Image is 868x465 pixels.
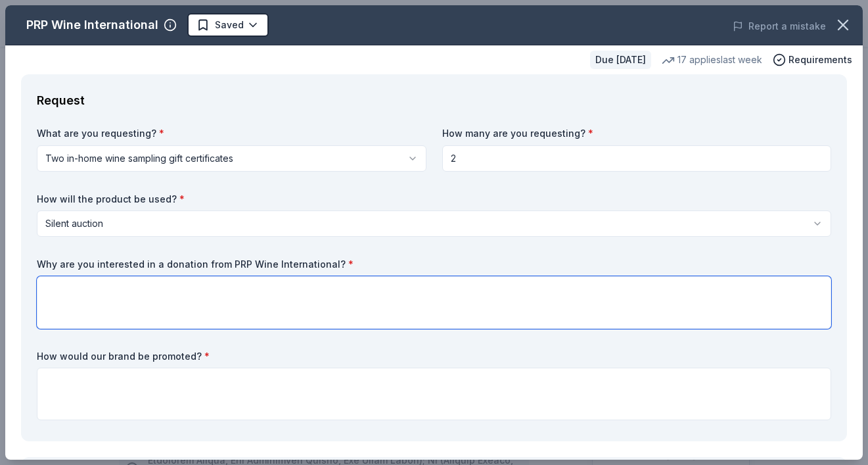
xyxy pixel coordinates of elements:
[37,193,831,206] label: How will the product be used?
[37,350,831,363] label: How would our brand be promoted?
[773,52,852,68] button: Requirements
[26,14,158,36] div: PRP Wine International
[788,52,852,68] span: Requirements
[37,90,831,111] div: Request
[442,127,832,140] label: How many are you requesting?
[662,52,762,68] div: 17 applies last week
[37,258,831,271] label: Why are you interested in a donation from PRP Wine International?
[590,51,651,69] div: Due [DATE]
[37,127,426,140] label: What are you requesting?
[215,17,244,33] span: Saved
[733,18,826,34] button: Report a mistake
[187,13,269,37] button: Saved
